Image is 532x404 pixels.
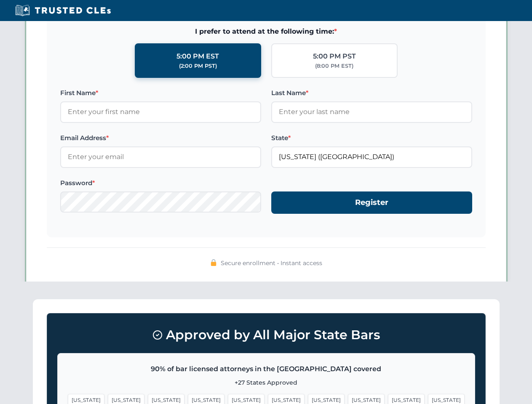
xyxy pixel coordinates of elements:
[68,378,465,387] p: +27 States Approved
[210,259,217,266] img: 🔒
[68,364,465,375] p: 90% of bar licensed attorneys in the [GEOGRAPHIC_DATA] covered
[313,51,356,62] div: 5:00 PM PST
[179,62,217,70] div: (2:00 PM PST)
[176,51,219,62] div: 5:00 PM EST
[60,178,261,188] label: Password
[271,88,472,98] label: Last Name
[13,4,113,17] img: Trusted CLEs
[60,88,261,98] label: First Name
[271,133,472,143] label: State
[271,101,472,122] input: Enter your last name
[60,133,261,143] label: Email Address
[271,146,472,167] input: Florida (FL)
[60,101,261,122] input: Enter your first name
[315,62,353,70] div: (8:00 PM EST)
[57,324,475,346] h3: Approved by All Major State Bars
[271,191,472,214] button: Register
[60,146,261,167] input: Enter your email
[60,26,472,37] span: I prefer to attend at the following time:
[221,258,322,268] span: Secure enrollment • Instant access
